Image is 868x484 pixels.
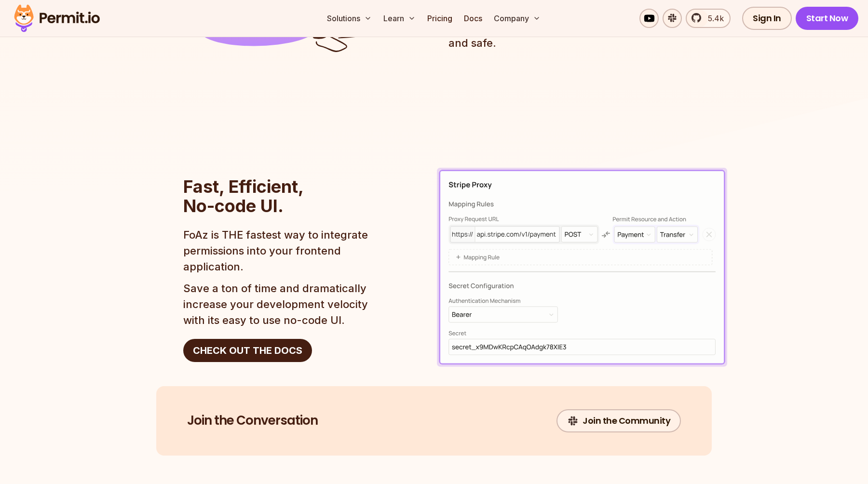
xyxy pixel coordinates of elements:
button: Learn [380,9,420,28]
img: Permit logo [10,2,104,35]
a: Start Now [796,7,859,30]
span: 5.4k [702,13,724,24]
a: Pricing [423,9,456,28]
p: FoAz is THE fastest way to integrate permissions into your frontend application. [183,227,393,275]
h2: Fast, Efficient, No-code UI. [183,177,398,215]
a: 5.4k [686,9,731,28]
button: Solutions [323,9,376,28]
a: Sign In [742,7,792,30]
button: Company [490,9,544,28]
a: Join the Community [556,409,681,432]
p: Save a ton of time and dramatically increase your development velocity with its easy to use no-co... [183,281,368,328]
a: Docs [460,9,486,28]
a: CHECK OUT THE DOCS [183,339,312,362]
h2: Join the Conversation [187,412,318,430]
